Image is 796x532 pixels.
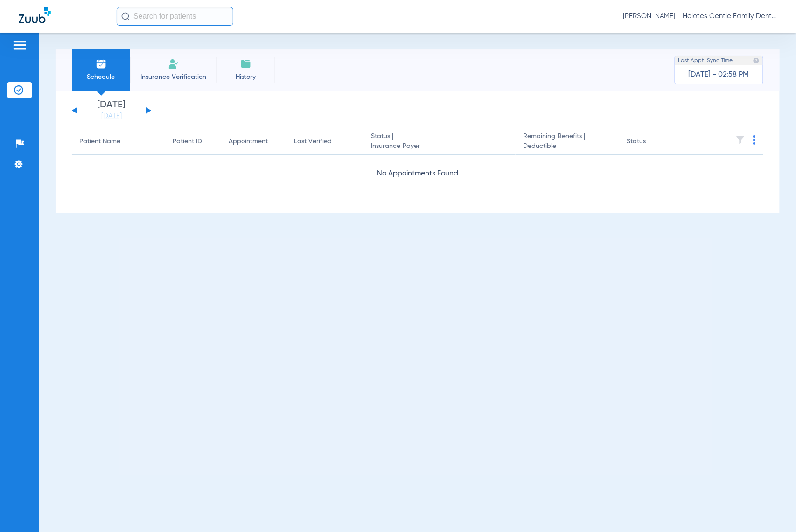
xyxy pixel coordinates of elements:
span: Last Appt. Sync Time: [678,56,734,65]
span: Insurance Payer [371,141,508,151]
div: Last Verified [294,137,356,147]
img: filter.svg [736,135,745,145]
div: Patient Name [79,137,158,147]
span: Schedule [79,72,123,82]
img: hamburger-icon [12,40,27,51]
img: group-dot-blue.svg [753,135,756,145]
div: Appointment [229,137,268,147]
img: Manual Insurance Verification [168,58,179,70]
img: History [240,58,251,70]
li: [DATE] [84,100,140,121]
div: Patient ID [173,137,214,147]
iframe: Chat Widget [749,487,796,532]
div: Appointment [229,137,279,147]
a: [DATE] [84,112,140,121]
img: Search Icon [121,12,130,21]
th: Status | [363,129,516,155]
img: Zuub Logo [19,7,51,23]
span: Insurance Verification [137,72,209,82]
input: Search for patients [117,7,233,26]
div: Patient ID [173,137,202,147]
span: [PERSON_NAME] - Helotes Gentle Family Dentistry [623,12,777,21]
span: [DATE] - 02:58 PM [689,70,749,79]
th: Remaining Benefits | [516,129,619,155]
span: History [223,72,268,82]
span: Deductible [523,141,612,151]
img: Schedule [96,58,107,70]
th: Status [619,129,682,155]
img: last sync help info [753,57,760,64]
div: Patient Name [79,137,120,147]
div: Last Verified [294,137,332,147]
div: No Appointments Found [72,168,763,180]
